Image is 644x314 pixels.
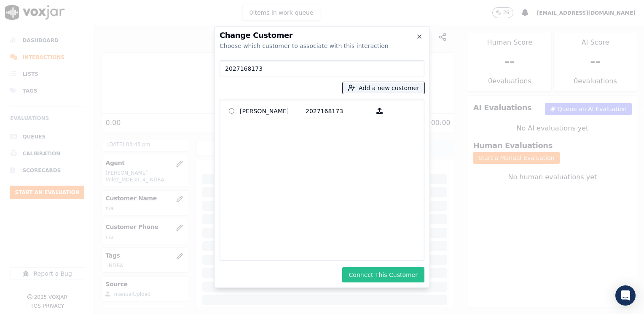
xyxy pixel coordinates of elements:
input: [PERSON_NAME] 2027168173 [229,108,234,114]
div: Open Intercom Messenger [615,285,636,306]
input: Search Customers [220,60,424,77]
div: Choose which customer to associate with this interaction [220,42,424,50]
h2: Change Customer [220,32,424,39]
button: Connect This Customer [342,267,424,282]
p: [PERSON_NAME] [240,104,306,117]
button: Add a new customer [343,82,424,94]
button: [PERSON_NAME] 2027168173 [371,104,388,117]
p: 2027168173 [306,104,371,117]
